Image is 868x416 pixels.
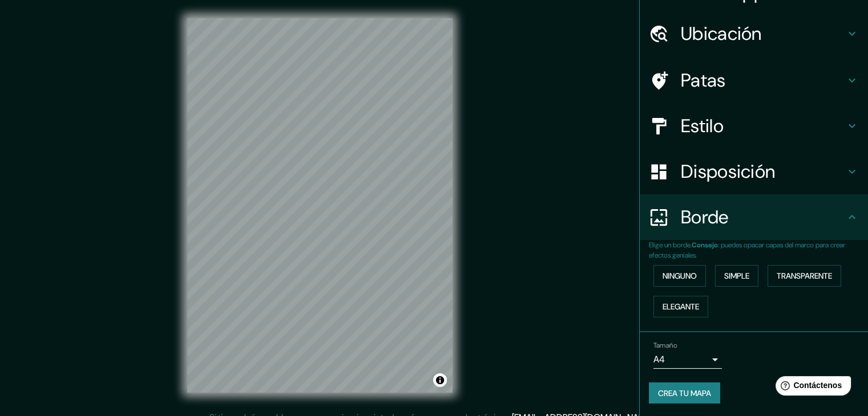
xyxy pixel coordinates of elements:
[768,265,841,287] button: Transparente
[653,265,706,287] button: Ninguno
[640,103,868,149] div: Estilo
[653,353,665,365] font: A4
[777,271,832,281] font: Transparente
[766,372,855,403] iframe: Lanzador de widgets de ayuda
[653,350,722,369] div: A4
[681,205,729,229] font: Borde
[640,149,868,194] div: Disposición
[640,11,868,56] div: Ubicación
[187,18,453,393] canvas: Mapa
[692,240,718,250] font: Consejo
[653,341,677,350] font: Tamaño
[663,271,697,281] font: Ninguno
[658,388,711,398] font: Crea tu mapa
[640,194,868,240] div: Borde
[640,58,868,103] div: Patas
[681,160,775,183] font: Disposición
[681,68,726,92] font: Patas
[681,22,762,46] font: Ubicación
[681,114,724,138] font: Estilo
[663,301,699,312] font: Elegante
[724,271,749,281] font: Simple
[433,373,447,387] button: Activar o desactivar atribución
[649,240,692,250] font: Elige un borde.
[715,265,758,287] button: Simple
[649,240,845,260] font: : puedes opacar capas del marco para crear efectos geniales.
[653,296,708,317] button: Elegante
[649,382,720,404] button: Crea tu mapa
